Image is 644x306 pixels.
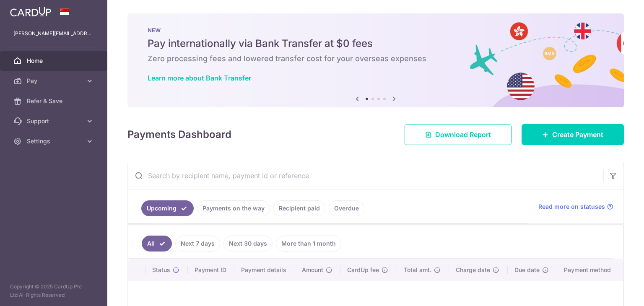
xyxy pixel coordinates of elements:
[538,202,605,211] span: Read more on statuses
[141,200,194,216] a: Upcoming
[27,137,82,145] span: Settings
[188,259,235,281] th: Payment ID
[152,266,170,274] span: Status
[175,236,220,252] a: Next 7 days
[197,200,270,216] a: Payments on the way
[329,200,364,216] a: Overdue
[148,54,604,64] h6: Zero processing fees and lowered transfer cost for your overseas expenses
[127,127,231,142] h4: Payments Dashboard
[128,162,603,189] input: Search by recipient name, payment id or reference
[10,7,51,17] img: CardUp
[456,266,490,274] span: Charge date
[148,37,604,50] h5: Pay internationally via Bank Transfer at $0 fees
[347,266,379,274] span: CardUp fee
[27,97,82,105] span: Refer & Save
[223,236,273,252] a: Next 30 days
[13,29,94,38] p: [PERSON_NAME][EMAIL_ADDRESS][PERSON_NAME][DOMAIN_NAME]
[276,236,341,252] a: More than 1 month
[27,117,82,125] span: Support
[302,266,323,274] span: Amount
[148,74,251,82] a: Learn more about Bank Transfer
[27,77,82,85] span: Pay
[522,124,624,145] a: Create Payment
[142,236,172,252] a: All
[127,13,624,107] img: Bank transfer banner
[27,57,82,65] span: Home
[273,200,325,216] a: Recipient paid
[435,130,491,140] span: Download Report
[514,266,540,274] span: Due date
[405,124,512,145] a: Download Report
[234,259,295,281] th: Payment details
[552,130,603,140] span: Create Payment
[404,266,431,274] span: Total amt.
[557,259,623,281] th: Payment method
[148,27,604,34] p: NEW
[538,202,613,211] a: Read more on statuses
